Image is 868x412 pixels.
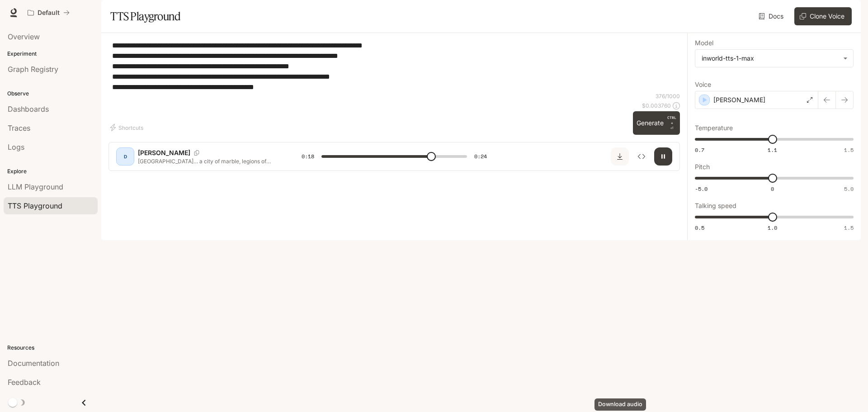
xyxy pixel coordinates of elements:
[844,146,854,154] span: 1.5
[190,150,203,156] button: Copy Voice ID
[771,185,774,193] span: 0
[695,81,711,88] p: Voice
[108,120,147,135] button: Shortcuts
[633,111,680,135] button: GenerateCTRL +⏎
[695,125,733,131] p: Temperature
[757,7,787,25] a: Docs
[302,152,314,161] span: 0:18
[695,185,708,193] span: -5.0
[667,115,676,126] p: CTRL +
[695,224,704,232] span: 0.5
[656,92,680,100] p: 376 / 1000
[844,224,854,232] span: 1.5
[118,149,132,164] div: D
[768,224,777,232] span: 1.0
[695,50,853,67] div: inworld-tts-1-max
[695,203,736,209] p: Talking speed
[474,152,487,161] span: 0:24
[794,7,852,25] button: Clone Voice
[695,164,710,170] p: Pitch
[632,147,651,166] button: Inspect
[38,9,60,17] p: Default
[695,40,713,46] p: Model
[768,146,777,154] span: 1.1
[713,95,765,104] p: [PERSON_NAME]
[702,54,839,63] div: inworld-tts-1-max
[844,185,854,193] span: 5.0
[24,4,74,22] button: All workspaces
[138,148,190,157] p: [PERSON_NAME]
[695,146,704,154] span: 0.7
[642,102,671,109] p: $ 0.003760
[138,157,280,165] p: [GEOGRAPHIC_DATA]… a city of marble, legions of steel, and ambitions that reached beyond the know...
[667,115,676,131] p: ⏎
[110,7,180,25] h1: TTS Playground
[611,147,629,166] button: Download audio
[594,398,646,411] div: Download audio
